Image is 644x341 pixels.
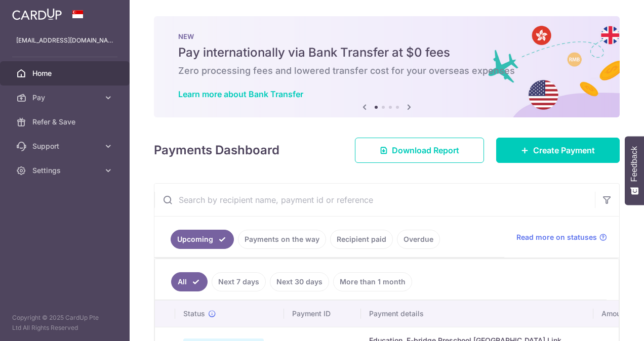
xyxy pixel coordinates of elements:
a: Overdue [397,230,440,249]
h4: Payments Dashboard [154,141,279,159]
h6: Zero processing fees and lowered transfer cost for your overseas expenses [178,65,595,77]
img: CardUp [12,8,62,20]
a: All [171,272,208,291]
h5: Pay internationally via Bank Transfer at $0 fees [178,45,595,61]
a: Learn more about Bank Transfer [178,89,303,99]
a: Next 7 days [212,272,266,291]
span: Feedback [630,146,639,182]
a: Create Payment [496,138,620,163]
a: More than 1 month [333,272,412,291]
span: Read more on statuses [516,232,597,242]
p: [EMAIL_ADDRESS][DOMAIN_NAME] [16,35,113,46]
span: Settings [32,165,99,176]
a: Next 30 days [270,272,329,291]
span: Support [32,141,99,151]
th: Payment details [361,301,593,327]
span: Download Report [392,144,459,156]
span: Amount [601,309,627,319]
a: Upcoming [171,230,234,249]
a: Recipient paid [330,230,393,249]
a: Download Report [355,138,484,163]
th: Payment ID [284,301,361,327]
button: Feedback - Show survey [625,136,644,205]
span: Create Payment [533,144,595,156]
span: Refer & Save [32,117,99,127]
a: Payments on the way [238,230,326,249]
img: Bank transfer banner [154,16,620,117]
span: Status [183,309,205,319]
span: Home [32,68,99,78]
input: Search by recipient name, payment id or reference [154,184,595,216]
p: NEW [178,32,595,40]
a: Read more on statuses [516,232,607,242]
span: Pay [32,93,99,103]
